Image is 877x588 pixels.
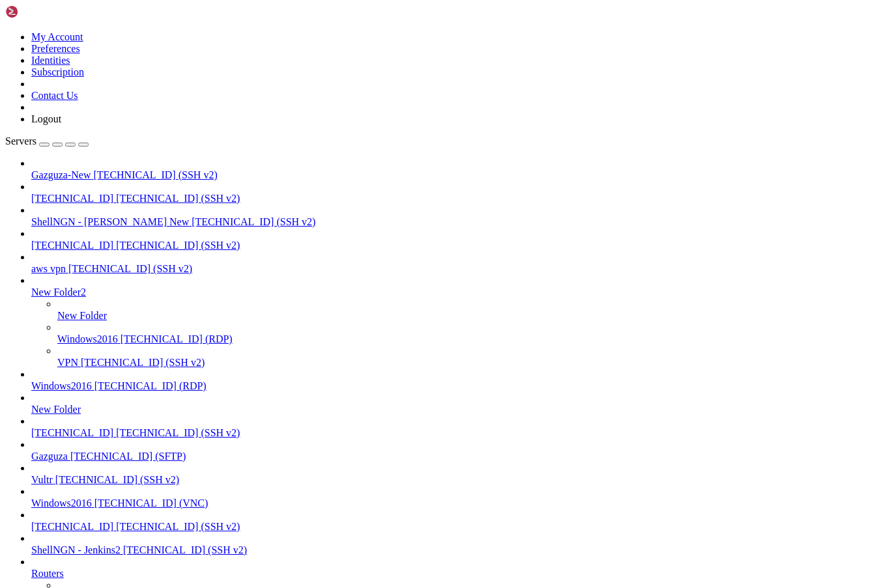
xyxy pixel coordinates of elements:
[31,404,872,415] a: New Folder
[192,216,315,227] span: [TECHNICAL_ID] (SSH v2)
[31,415,872,439] li: [TECHNICAL_ID] [TECHNICAL_ID] (SSH v2)
[5,456,707,466] x-row: drwxr-xr-x 3 root root 4096 [DATE] temp
[31,380,92,391] span: Windows2016
[5,436,707,446] x-row: drwxr-xr-x 3 root root 4096 [DATE] snap
[5,484,707,494] x-row: -rw-r--r-- 1 root root [DATE] 2018 winehq.key
[31,228,872,251] li: [TECHNICAL_ID] [TECHNICAL_ID] (SSH v2)
[31,169,872,181] a: Gazguza-New [TECHNICAL_ID] (SSH v2)
[5,341,707,350] x-row: -rw-r--r-- 1 root root [DATE] 2020 meshiqua.session
[5,24,707,34] x-row: drwxr-xr-x 12 root root 4096 [DATE] .pyenv-repository
[5,101,707,111] x-row: -rw-r--r-- 1 root root [DATE] 2018 winehq.key
[123,544,247,555] span: [TECHNICAL_ID] (SSH v2)
[5,135,36,147] span: Servers
[5,245,707,255] x-row: -rw-r--r-- 1 root root 14082 [DATE] [DOMAIN_NAME]
[5,5,80,18] img: Shellngn
[31,193,872,204] a: [TECHNICAL_ID] [TECHNICAL_ID] (SSH v2)
[5,15,707,25] x-row: drwxr-xr-x 4 root root 4096 [DATE] .pyenv
[116,521,240,532] span: [TECHNICAL_ID] (SSH v2)
[5,34,707,44] x-row: -rw------- 1 root root 7 [DATE] .python_history
[31,158,872,181] li: Gazguza-New [TECHNICAL_ID] (SSH v2)
[94,380,207,391] span: [TECHNICAL_ID] (RDP)
[31,509,872,533] li: [TECHNICAL_ID] [TECHNICAL_ID] (SSH v2)
[81,357,205,368] span: [TECHNICAL_ID] (SSH v2)
[31,287,86,298] span: New Folder2
[31,439,872,462] li: Gazguza [TECHNICAL_ID] (SFTP)
[121,333,233,344] span: [TECHNICAL_ID] (RDP)
[31,43,80,54] a: Preferences
[31,287,872,298] a: New Folder2
[5,120,707,130] x-row: total 153232
[31,427,872,439] a: [TECHNICAL_ID] [TECHNICAL_ID] (SSH v2)
[5,494,707,504] x-row: root@ShellNGN_Jenkins:~# ls
[31,521,113,532] span: [TECHNICAL_ID]
[31,544,872,556] a: ShellNGN - Jenkins2 [TECHNICAL_ID] (SSH v2)
[5,139,707,149] x-row: drwxr-xr-x 25 root root 4096 [DATE] ..
[31,31,83,42] a: My Account
[31,521,872,533] a: [TECHNICAL_ID] [TECHNICAL_ID] (SSH v2)
[5,466,707,475] x-row: -[PERSON_NAME]- 1 root root 1 [DATE] temp2.zip
[5,331,707,341] x-row: -rw-r--r-- 1 root root 40960 [DATE] meshiqua.db
[5,264,707,273] x-row: drwx------ 3 root root 4096 [DATE] .gnupg
[31,181,872,204] li: [TECHNICAL_ID] [TECHNICAL_ID] (SSH v2)
[5,44,707,53] x-row: -[PERSON_NAME]- 1 root root 2012822 [DATE] 'Screenshot_[DATE] 16.19.26_ThrvIt.png'
[5,302,707,312] x-row: -rw-r--r-- 1 root root 66241734 [DATE] [PERSON_NAME].old.war
[57,333,118,344] span: Windows2016
[5,63,707,72] x-row: drwx------ 2 root root 4096 [DATE] .ssh
[5,216,707,226] x-row: drwx------ 5 root root 4096 [DATE] .config
[5,159,707,169] x-row: -[PERSON_NAME]- 1 root root 4950812 [DATE] '[DATE] 21-24-10.mp4'
[5,322,707,331] x-row: drwxr-xr-x 5 root root 4096 [DATE] .local
[5,350,707,360] x-row: drwxr-xr-x 4 root root 4096 [DATE] .npm
[5,312,707,322] x-row: -rw-r--r-- 1 root root 77379386 [DATE] [PERSON_NAME].war.previous.version
[31,90,78,101] a: Contact Us
[31,369,872,392] li: Windows2016 [TECHNICAL_ID] (RDP)
[5,53,707,63] x-row: drwxr-xr-x 3 root root 4096 [DATE] snap
[5,206,707,216] x-row: drwx------ 5 root root 4096 [DATE] .cache
[5,408,707,417] x-row: drwxr-xr-x 12 root root 4096 [DATE] .pyenv-repository
[116,240,240,251] span: [TECHNICAL_ID] (SSH v2)
[31,451,872,462] a: Gazguza [TECHNICAL_ID] (SFTP)
[5,398,707,408] x-row: drwxr-xr-x 4 root root 4096 [DATE] .pyenv
[5,72,707,82] x-row: drwxr-xr-x 3 root root 4096 [DATE] temp
[5,111,707,120] x-row: root@ShellNGN_Jenkins:~# ls -la -la -la -la -[GEOGRAPHIC_DATA]
[68,263,192,274] span: [TECHNICAL_ID] (SSH v2)
[31,216,872,228] a: ShellNGN - [PERSON_NAME] New [TECHNICAL_ID] (SSH v2)
[5,82,707,92] x-row: -[PERSON_NAME]- 1 root root 1 [DATE] temp2.zip
[31,568,872,580] a: Routers
[5,283,707,293] x-row: -[PERSON_NAME]- 1 root root 12524 [DATE] image-2021-06-18-16-50-19-989.png
[5,178,707,188] x-row: -rw------- 1 root root 8670 [DATE] .bash_history
[31,427,113,438] span: [TECHNICAL_ID]
[31,251,872,275] li: aws vpn [TECHNICAL_ID] (SSH v2)
[31,568,64,579] span: Routers
[70,451,186,462] span: [TECHNICAL_ID] (SFTP)
[116,193,240,204] span: [TECHNICAL_ID] (SSH v2)
[5,427,707,437] x-row: -[PERSON_NAME]- 1 root root 2012822 [DATE] 'Screenshot_[DATE] 16.19.26_ThrvIt.png'
[57,310,872,322] a: New Folder
[31,451,68,462] span: Gazguza
[5,168,707,178] x-row: drwxr-xr-x 2 root root 4096 [DATE] .aws
[5,226,707,236] x-row: drwx------ 2 root root 4096 [DATE] .docker
[57,357,78,368] span: VPN
[31,486,872,509] li: Windows2016 [TECHNICAL_ID] (VNC)
[31,497,92,509] span: Windows2016
[31,392,872,415] li: New Folder
[31,55,70,66] a: Identities
[57,345,872,369] li: VPN [TECHNICAL_ID] (SSH v2)
[31,240,113,251] span: [TECHNICAL_ID]
[5,255,707,264] x-row: -rw-r--r-- 1 root root 172762 [DATE] ggg.txt
[57,333,872,345] a: Windows2016 [TECHNICAL_ID] (RDP)
[5,293,707,303] x-row: -[PERSON_NAME]- 1 root root [DATE] 2020 instabot.config.yml
[5,5,707,15] x-row: -[PERSON_NAME]- 1 root root [DATE] 2020 [DOMAIN_NAME]
[5,149,707,159] x-row: -[PERSON_NAME]- 1 root root 4950812 [DATE] '[DATE] 21-24-10 (2).mp4'
[5,197,707,206] x-row: -rw-r--r-- 1 root root [DATE] 2019 .bashrc
[31,113,61,124] a: Logout
[31,533,872,556] li: ShellNGN - Jenkins2 [TECHNICAL_ID] (SSH v2)
[31,474,53,485] span: Vultr
[94,497,208,509] span: [TECHNICAL_ID] (VNC)
[31,275,872,369] li: New Folder2
[5,188,707,197] x-row: -rw-r--r-- 1 root root 171 [DATE] .bash_profile
[5,475,707,484] x-row: -rw------- 1 root root 866 [DATE] .viminfo
[31,66,84,77] a: Subscription
[55,474,179,485] span: [TECHNICAL_ID] (SSH v2)
[57,322,872,345] li: Windows2016 [TECHNICAL_ID] (RDP)
[5,379,707,389] x-row: -[PERSON_NAME]- 1 root root [DATE] 2023 profile.svg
